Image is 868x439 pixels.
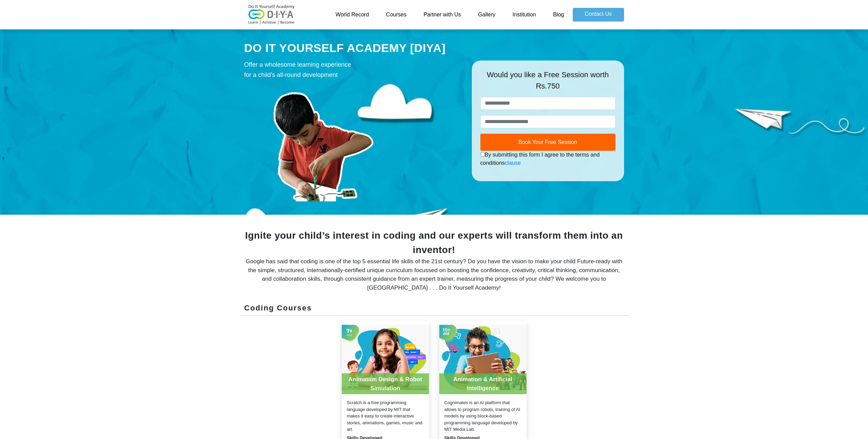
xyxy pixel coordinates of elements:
button: Book Your Free Session [480,134,616,151]
img: product-20210729102311.jpg [439,321,527,394]
img: logo-v2.png [244,4,299,25]
div: Animation Design & Robot Simulation [342,373,429,394]
div: Coding Courses [239,302,629,316]
div: Ignite your child’s interest in coding and our experts will transform them into an inventor! [244,228,624,257]
img: course-prod.png [244,83,402,201]
a: Blog [544,8,572,22]
div: Scratch is a free programming language developed by MIT that makes it easy to create interactive ... [342,399,429,433]
div: DO IT YOURSELF ACADEMY [DIYA] [244,40,462,56]
div: Offer a wholesome learning experience for a child's all-round development [244,59,462,80]
div: Google has said that coding is one of the top 5 essential life skills of the 21st century? Do you... [244,257,624,292]
span: Book Your Free Session [518,139,577,145]
a: Gallery [469,8,504,22]
a: Partner with Us [415,8,469,22]
a: Institution [504,8,544,22]
a: Contact Us [573,8,624,22]
div: Cognimates is an AI platform that allows to program robots, training of AI models by using block-... [439,399,527,433]
div: Would you like a Free Session worth Rs.750 [480,69,616,97]
a: Courses [377,8,415,22]
a: World Record [327,8,378,22]
div: Animation & Artificial Intelligence [439,373,527,394]
a: clause [505,160,521,166]
div: By submitting this form I agree to the terms and conditions [480,151,616,167]
img: product-20210729100920.jpg [342,321,429,394]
